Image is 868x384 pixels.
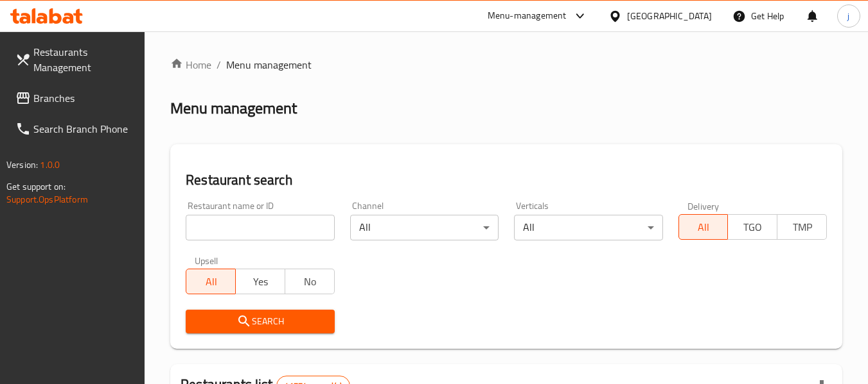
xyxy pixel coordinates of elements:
[186,171,827,190] h2: Restaurant search
[285,269,335,294] button: No
[33,121,135,137] span: Search Branch Phone
[687,201,720,210] label: Delivery
[170,57,842,72] nav: breadcrumb
[290,272,330,291] span: No
[847,9,849,23] span: j
[488,8,567,24] div: Menu-management
[195,256,218,265] label: Upsell
[6,178,66,195] span: Get support on:
[627,9,712,23] div: [GEOGRAPHIC_DATA]
[226,57,312,72] span: Menu management
[186,310,334,333] button: Search
[33,90,135,106] span: Branches
[514,215,662,240] div: All
[241,272,280,291] span: Yes
[733,218,772,237] span: TGO
[33,44,135,75] span: Restaurants Management
[5,113,145,144] a: Search Branch Phone
[196,313,324,330] span: Search
[170,57,211,72] a: Home
[350,215,499,240] div: All
[678,214,729,240] button: All
[186,269,236,294] button: All
[186,215,334,240] input: Search for restaurant name or ID..
[783,218,822,237] span: TMP
[6,191,88,208] a: Support.OpsPlatform
[5,83,145,113] a: Branches
[235,269,285,294] button: Yes
[170,98,297,119] h2: Menu management
[217,57,221,72] li: /
[191,272,231,291] span: All
[5,37,145,83] a: Restaurants Management
[727,214,777,240] button: TGO
[684,218,723,237] span: All
[40,156,60,173] span: 1.0.0
[6,156,38,173] span: Version:
[777,214,827,240] button: TMP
